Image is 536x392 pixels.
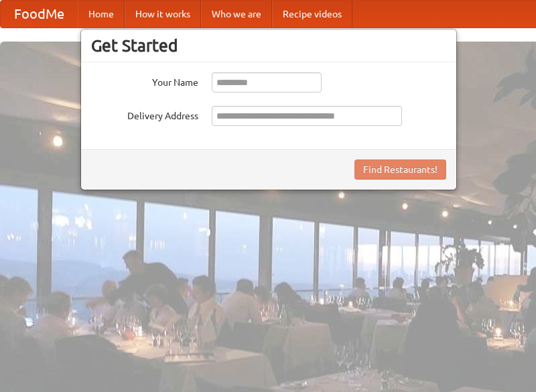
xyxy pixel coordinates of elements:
label: Your Name [91,72,198,89]
label: Delivery Address [91,106,198,123]
h3: Get Started [91,36,446,56]
button: Find Restaurants! [354,159,446,180]
a: Recipe videos [272,1,352,27]
a: Home [78,1,125,27]
a: How it works [125,1,201,27]
a: FoodMe [1,1,78,27]
a: Who we are [201,1,272,27]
